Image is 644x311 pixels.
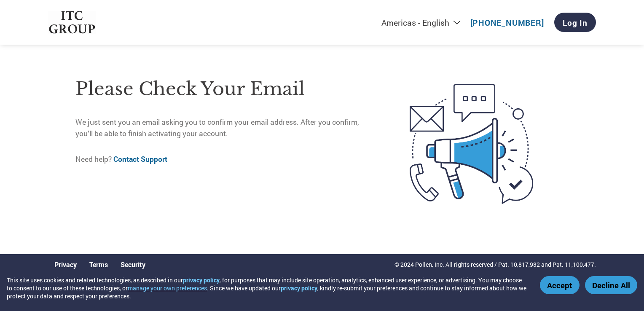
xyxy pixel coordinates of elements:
a: Log In [554,13,596,32]
p: We just sent you an email asking you to confirm your email address. After you confirm, you’ll be ... [75,117,374,139]
a: Terms [89,260,108,269]
a: Security [121,260,145,269]
a: Privacy [54,260,77,269]
button: manage your own preferences [128,284,207,292]
button: Accept [540,276,580,294]
div: This site uses cookies and related technologies, as described in our , for purposes that may incl... [7,276,528,300]
p: © 2024 Pollen, Inc. All rights reserved / Pat. 10,817,932 and Pat. 11,100,477. [394,260,596,269]
a: privacy policy [281,284,317,292]
a: privacy policy [183,276,220,284]
a: [PHONE_NUMBER] [470,17,544,28]
img: ITC Group [48,11,96,34]
a: Contact Support [113,154,167,164]
button: Decline All [585,276,637,294]
img: open-email [374,69,569,219]
p: Need help? [75,154,374,165]
h1: Please check your email [75,75,374,103]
